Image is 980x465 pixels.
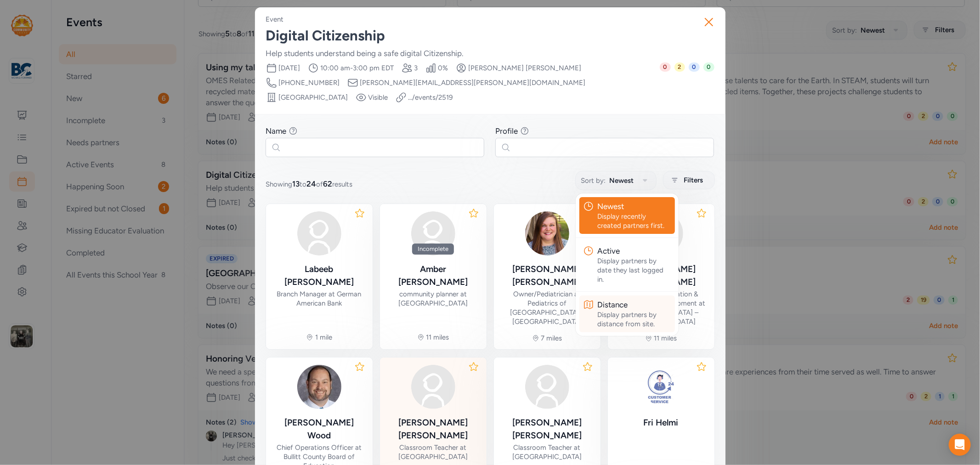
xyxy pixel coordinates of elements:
div: 11 miles [654,334,677,343]
span: 0 [689,62,700,72]
span: [GEOGRAPHIC_DATA] [279,93,348,102]
div: [PERSON_NAME] [PERSON_NAME] [501,416,593,442]
div: Display recently created partners first. [598,212,671,230]
button: Sort by:Newest [575,171,657,190]
div: Open Intercom Messenger [949,434,971,456]
span: [DATE] [279,63,300,73]
span: [PERSON_NAME] [PERSON_NAME] [469,63,582,73]
div: Branch Manager at German American Bank [273,289,365,308]
div: Owner/Pediatrician at Pediatrics of [GEOGRAPHIC_DATA] - [GEOGRAPHIC_DATA] [501,289,593,326]
span: Showing to of results [266,178,353,189]
span: Filters [684,175,703,186]
span: 3 [414,63,418,73]
img: avatar38fbb18c.svg [411,365,455,409]
div: Classroom Teacher at [GEOGRAPHIC_DATA] [387,443,479,461]
div: Incomplete [412,244,454,255]
div: community planner at [GEOGRAPHIC_DATA] [387,289,479,308]
div: 7 miles [541,334,562,343]
span: 2 [674,62,685,72]
span: 0 % [438,63,448,73]
div: 11 miles [426,333,449,342]
div: Sort by:Newest [576,193,679,336]
div: [PERSON_NAME] Wood [273,416,365,442]
div: [PERSON_NAME] [PERSON_NAME] [501,263,593,289]
img: avatar38fbb18c.svg [411,211,455,255]
img: uTqCXufmSQ6zr20Ynwih [639,365,683,409]
img: 6bHKBkV8SRuMdwFIhfNi [297,365,341,409]
div: Fri Helmi [644,416,679,429]
div: Newest [598,201,671,212]
img: 1SGu6XZYQ2ny2l5W5whc [525,211,569,255]
span: Visible [368,93,388,102]
div: Labeeb [PERSON_NAME] [273,263,365,289]
div: 1 mile [315,333,332,342]
span: 13 [293,179,300,188]
div: Digital Citizenship [266,28,714,44]
img: avatar38fbb18c.svg [297,211,341,255]
div: Display partners by distance from site. [598,310,671,329]
div: Distance [598,299,671,310]
span: 62 [323,179,333,188]
span: [PHONE_NUMBER] [279,78,340,87]
span: 0 [660,62,671,72]
span: 24 [307,179,317,188]
span: 10:00 am - 3:00 pm EDT [321,63,394,73]
div: Help students understand being a safe digital Citizenship. [266,48,714,59]
div: Event [266,15,284,24]
div: Profile [496,125,518,136]
span: [PERSON_NAME][EMAIL_ADDRESS][PERSON_NAME][DOMAIN_NAME] [360,78,586,87]
span: Newest [610,175,634,186]
div: Active [598,245,671,256]
div: Name [266,125,287,136]
div: [PERSON_NAME] [PERSON_NAME] [387,416,479,442]
div: Amber [PERSON_NAME] [387,263,479,289]
div: Classroom Teacher at [GEOGRAPHIC_DATA] [501,443,593,461]
div: Display partners by date they last logged in. [598,256,671,284]
span: 0 [703,62,714,72]
img: avatar38fbb18c.svg [525,365,569,409]
a: .../events/2519 [408,93,453,102]
span: Sort by: [581,175,606,186]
